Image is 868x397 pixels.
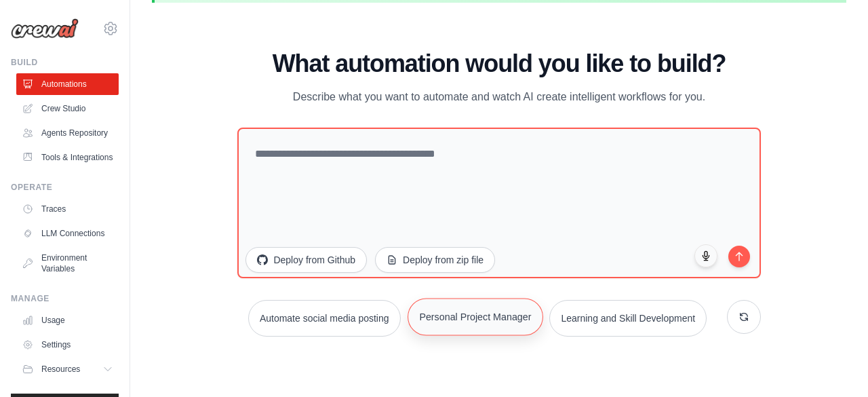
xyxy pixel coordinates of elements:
iframe: Chat Widget [800,332,868,397]
p: Describe what you want to automate and watch AI create intelligent workflows for you. [271,88,727,106]
button: Deploy from Github [245,247,367,273]
div: Operate [11,182,119,193]
span: Resources [41,364,80,375]
button: Learning and Skill Development [549,300,707,337]
button: Resources [16,358,119,380]
button: Automate social media posting [248,300,401,337]
div: Build [11,57,119,68]
a: Tools & Integrations [16,147,119,168]
a: Automations [16,73,119,95]
a: Settings [16,334,119,356]
a: Environment Variables [16,247,119,280]
div: Manage [11,293,119,304]
button: Personal Project Manager [408,298,543,335]
button: Deploy from zip file [375,247,495,273]
a: LLM Connections [16,223,119,244]
a: Usage [16,309,119,331]
img: Logo [11,18,79,39]
h1: What automation would you like to build? [237,50,760,77]
a: Traces [16,198,119,220]
a: Crew Studio [16,98,119,119]
a: Agents Repository [16,122,119,144]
